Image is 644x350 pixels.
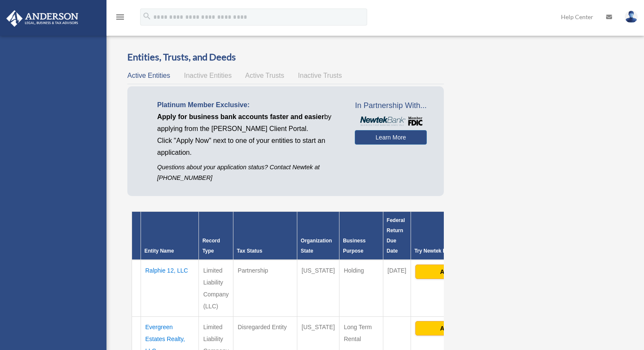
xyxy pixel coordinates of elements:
p: by applying from the [PERSON_NAME] Client Portal. [157,111,342,135]
td: Holding [339,260,383,317]
p: Platinum Member Exclusive: [157,99,342,111]
button: Apply Now [415,265,498,279]
span: Apply for business bank accounts faster and easier [157,113,324,120]
td: [US_STATE] [297,260,339,317]
td: Ralphie 12, LLC [141,260,199,317]
th: Business Purpose [339,212,383,260]
p: Click "Apply Now" next to one of your entities to start an application. [157,135,342,159]
th: Entity Name [141,212,199,260]
button: Apply Now [415,321,498,336]
img: User Pic [625,11,638,23]
span: In Partnership With... [355,99,427,113]
p: Questions about your application status? Contact Newtek at [PHONE_NUMBER] [157,162,342,183]
span: Active Trusts [245,72,285,79]
img: NewtekBankLogoSM.png [359,117,423,126]
i: search [142,11,152,21]
th: Tax Status [233,212,297,260]
img: Anderson Advisors Platinum Portal [4,10,81,27]
td: Limited Liability Company (LLC) [199,260,233,317]
a: menu [115,15,125,22]
i: menu [115,12,125,22]
a: Learn More [355,130,427,145]
h3: Entities, Trusts, and Deeds [127,51,444,64]
th: Organization State [297,212,339,260]
th: Record Type [199,212,233,260]
td: [DATE] [383,260,411,317]
span: Inactive Trusts [298,72,342,79]
span: Inactive Entities [184,72,232,79]
div: Try Newtek Bank [414,246,499,256]
th: Federal Return Due Date [383,212,411,260]
span: Active Entities [127,72,170,79]
td: Partnership [233,260,297,317]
